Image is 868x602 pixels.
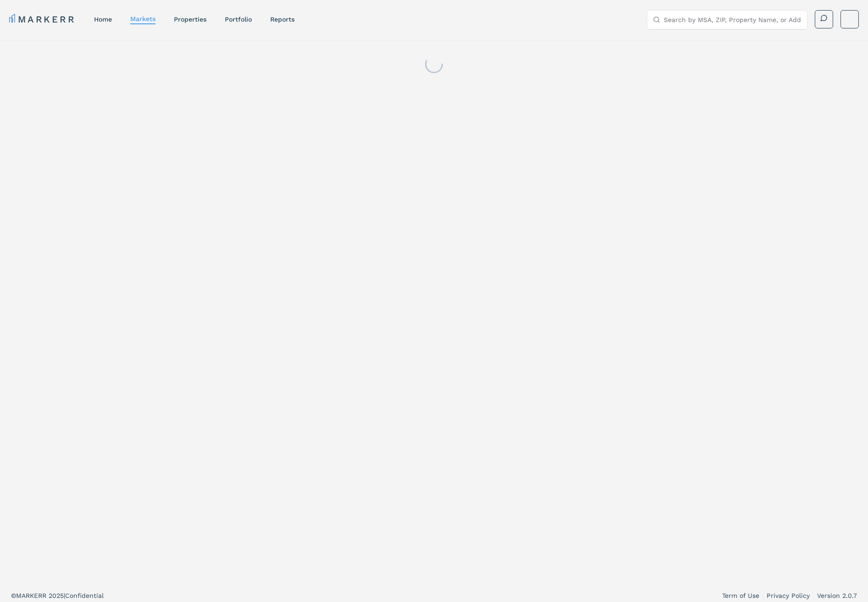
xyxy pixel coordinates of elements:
[130,15,156,22] a: markets
[664,11,801,29] input: Search by MSA, ZIP, Property Name, or Address
[49,592,65,599] span: 2025 |
[11,592,16,599] span: ©
[94,16,112,23] a: home
[722,591,759,600] a: Term of Use
[9,13,76,26] a: MARKERR
[174,16,206,23] a: properties
[225,16,252,23] a: Portfolio
[16,592,49,599] span: MARKERR
[767,591,810,600] a: Privacy Policy
[817,591,857,600] a: Version 2.0.7
[65,592,104,599] span: Confidential
[270,16,295,23] a: reports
